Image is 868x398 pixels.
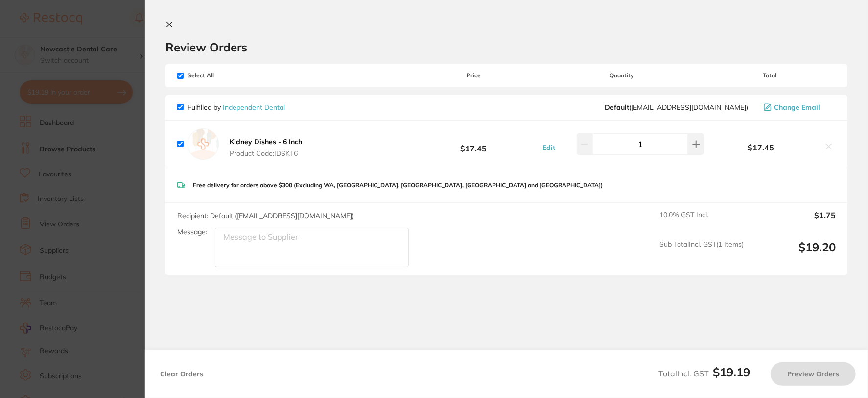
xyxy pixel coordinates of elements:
button: Edit [540,143,558,152]
b: $17.45 [408,135,540,153]
label: Message: [177,228,207,236]
span: Total [704,72,836,79]
button: Kidney Dishes - 6 Inch Product Code:IDSKT6 [227,137,305,158]
h2: Review Orders [165,40,847,54]
span: Select All [177,72,275,79]
output: $1.75 [751,211,836,232]
b: Kidney Dishes - 6 Inch [230,137,302,146]
span: Sub Total Incl. GST ( 1 Items) [659,240,744,267]
span: 10.0 % GST Incl. [659,211,744,232]
img: empty.jpg [188,128,219,160]
span: Product Code: IDSKT6 [230,149,302,157]
span: Price [408,72,540,79]
button: Change Email [761,103,836,112]
p: Free delivery for orders above $300 (Excluding WA, [GEOGRAPHIC_DATA], [GEOGRAPHIC_DATA], [GEOGRAP... [193,182,603,189]
span: Total Incl. GST [658,369,750,378]
button: Preview Orders [771,362,856,386]
span: Quantity [540,72,704,79]
button: Clear Orders [157,362,206,386]
span: orders@independentdental.com.au [605,103,748,111]
b: $19.19 [713,365,750,379]
b: Default [605,103,629,112]
b: $17.45 [704,143,818,152]
span: Recipient: Default ( [EMAIL_ADDRESS][DOMAIN_NAME] ) [177,211,354,220]
span: Change Email [774,103,820,111]
p: Fulfilled by [188,103,285,111]
a: Independent Dental [223,103,285,112]
output: $19.20 [751,240,836,267]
